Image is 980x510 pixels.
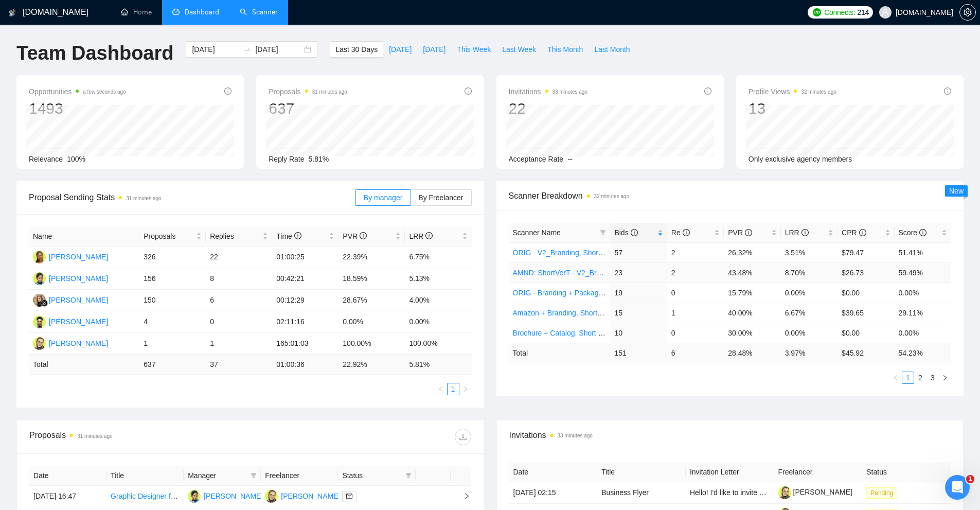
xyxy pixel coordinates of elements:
td: 1 [206,333,272,355]
div: [PERSON_NAME] [49,273,108,284]
a: JA[PERSON_NAME] [33,317,108,325]
button: This Month [542,41,589,58]
time: 31 minutes ago [77,433,112,439]
img: c1ANJdDIEFa5DN5yolPp7_u0ZhHZCEfhnwVqSjyrCV9hqZg5SCKUb7hD_oUrqvcJOM [778,486,791,499]
a: 1 [902,372,914,383]
span: user [882,9,889,16]
span: Invitations [509,429,951,442]
td: 0.00% [781,323,838,343]
iframe: Intercom live chat [945,475,970,500]
span: Last 30 Days [335,44,378,55]
input: End date [255,44,302,55]
td: 151 [610,343,667,363]
td: [DATE] 16:47 [29,486,106,507]
a: AMND: ShortVerT - V2_Branding, Short Prompt, >36$/h, no agency [513,269,728,277]
td: 28.67% [338,290,405,311]
button: Last Month [589,41,635,58]
span: PVR [728,228,752,237]
span: Replies [210,231,260,242]
td: 10 [610,323,667,343]
div: 1493 [29,99,126,118]
a: Business Flyer [601,488,649,497]
span: New [949,187,964,195]
td: 22 [206,247,272,268]
span: [DATE] [423,44,446,55]
td: 00:12:29 [272,290,338,311]
span: Dashboard [185,8,219,16]
span: Proposal Sending Stats [29,191,355,204]
img: logo [9,5,16,21]
span: Manager [188,470,246,481]
div: 13 [749,99,836,118]
td: $ 45.92 [838,343,894,363]
a: AO[PERSON_NAME] [33,274,108,282]
td: 15 [610,303,667,323]
time: 31 minutes ago [312,89,347,95]
th: Title [597,462,686,482]
td: 4 [139,311,206,333]
a: AO[PERSON_NAME] [188,491,263,500]
td: 22.39% [338,247,405,268]
a: Amazon + Branding, Short prompt, >35$/h, no agency [513,309,685,317]
a: searchScanner [240,8,278,16]
img: KY [33,294,46,307]
td: 6 [206,290,272,311]
td: 22.92 % [338,355,405,375]
span: Status [342,470,401,481]
td: 23 [610,262,667,283]
button: left [435,383,447,395]
span: Scanner Name [513,228,561,237]
span: info-circle [683,229,690,236]
li: 3 [926,372,939,384]
span: Only exclusive agency members [749,155,852,163]
li: Next Page [459,383,472,395]
td: 0.00% [338,311,405,333]
span: Re [671,228,690,237]
td: $0.00 [838,323,894,343]
span: This Week [457,44,491,55]
td: 100.00% [405,333,471,355]
span: info-circle [944,87,951,95]
td: 29.11% [895,303,951,323]
div: [PERSON_NAME] [49,316,108,327]
time: 31 minutes ago [126,196,161,201]
span: Reply Rate [269,155,304,163]
span: LRR [785,228,809,237]
li: 1 [902,372,914,384]
span: By Freelancer [418,194,463,202]
td: 6.75% [405,247,471,268]
th: Freelancer [261,466,338,486]
td: 0.00% [895,323,951,343]
td: 15.79% [724,283,780,303]
span: info-circle [465,87,472,95]
span: Connects: [824,7,855,18]
button: right [459,383,472,395]
td: 637 [139,355,206,375]
td: 6 [667,343,724,363]
a: AS[PERSON_NAME] [33,339,108,347]
span: to [243,45,251,54]
span: filter [405,472,412,479]
th: Date [29,466,106,486]
span: CPR [842,228,866,237]
span: info-circle [294,232,301,239]
td: 156 [139,268,206,290]
td: 4.00% [405,290,471,311]
span: info-circle [631,229,638,236]
span: 5.81% [309,155,329,163]
span: info-circle [745,229,752,236]
a: setting [959,8,976,16]
a: ORIG - Branding + Package, Short Prompt, >36$/h, no agency [513,289,712,297]
span: info-circle [704,87,711,95]
a: D[PERSON_NAME] [33,252,108,260]
span: Acceptance Rate [509,155,564,163]
li: Next Page [939,372,951,384]
td: 0.00% [895,283,951,303]
td: 150 [139,290,206,311]
th: Status [862,462,951,482]
td: 59.49% [895,262,951,283]
li: 1 [447,383,459,395]
td: Business Flyer [597,482,686,504]
span: left [893,375,899,381]
td: $79.47 [838,242,894,262]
